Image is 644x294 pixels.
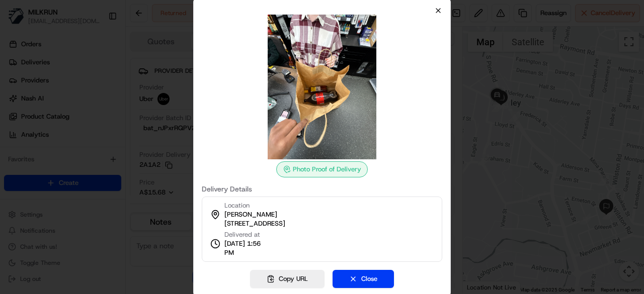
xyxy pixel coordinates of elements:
[224,219,285,228] span: [STREET_ADDRESS]
[250,270,325,288] button: Copy URL
[224,210,277,219] span: [PERSON_NAME]
[276,161,368,177] div: Photo Proof of Delivery
[224,230,271,239] span: Delivered at
[202,185,442,192] label: Delivery Details
[224,239,271,257] span: [DATE] 1:56 PM
[333,270,394,288] button: Close
[224,201,250,210] span: Location
[250,15,394,159] img: photo_proof_of_delivery image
